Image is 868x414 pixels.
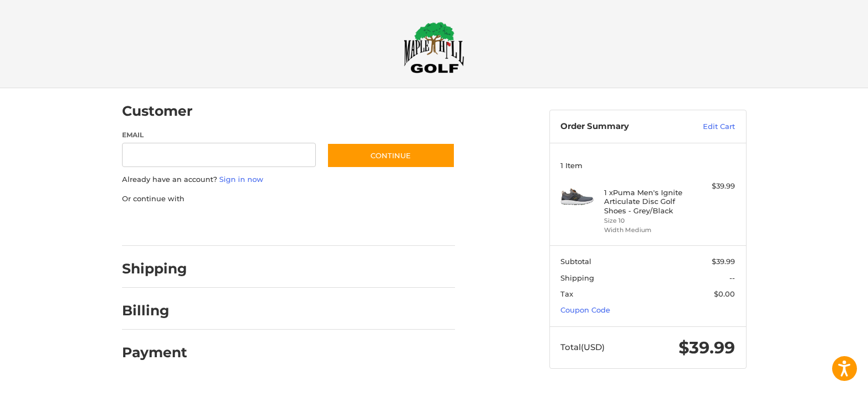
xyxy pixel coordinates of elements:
h2: Billing [122,302,187,319]
iframe: Gorgias live chat messenger [11,367,131,403]
h3: Order Summary [560,121,679,132]
iframe: PayPal-paypal [118,215,201,235]
h4: 1 x Puma Men's Ignite Articulate Disc Golf Shoes - Grey/Black [604,188,689,215]
div: $39.99 [691,181,735,192]
h2: Shipping [122,260,187,277]
iframe: PayPal-venmo [305,215,388,235]
span: Tax [560,289,573,298]
span: Shipping [560,273,594,282]
iframe: PayPal-paylater [212,215,295,235]
span: $0.00 [714,289,735,298]
label: Email [122,130,316,140]
span: $39.99 [679,337,735,358]
h3: 1 Item [560,161,735,170]
span: Subtotal [560,257,591,266]
a: Edit Cart [679,121,735,132]
img: Maple Hill Golf [404,21,464,73]
span: -- [729,273,735,282]
a: Coupon Code [560,305,610,314]
h2: Payment [122,344,187,361]
button: Continue [327,143,455,168]
span: Total (USD) [560,342,605,352]
h2: Customer [122,103,193,120]
span: $39.99 [712,257,735,266]
li: Size 10 [604,216,689,225]
a: Sign in now [219,175,263,184]
li: Width Medium [604,225,689,235]
p: Or continue with [122,193,455,205]
p: Already have an account? [122,174,455,185]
